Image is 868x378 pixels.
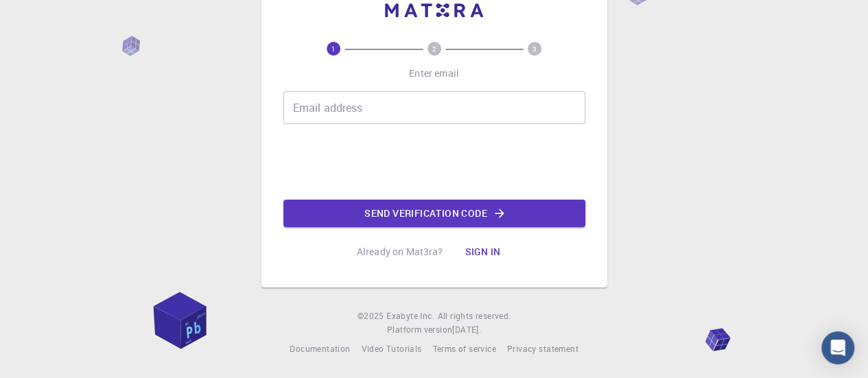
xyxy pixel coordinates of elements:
[507,343,578,354] span: Privacy statement
[454,238,511,265] button: Sign in
[357,245,443,259] p: Already on Mat3ra?
[283,200,585,227] button: Send verification code
[330,135,539,189] iframe: reCAPTCHA
[532,44,537,54] text: 3
[452,324,481,335] span: [DATE] .
[290,343,350,354] span: Documentation
[821,331,854,364] div: Open Intercom Messenger
[357,309,386,323] span: © 2025
[361,343,421,354] span: Video Tutorials
[437,309,511,323] span: All rights reserved.
[452,323,481,337] a: [DATE].
[507,342,578,356] a: Privacy statement
[409,67,459,80] p: Enter email
[331,44,336,54] text: 1
[290,342,350,356] a: Documentation
[386,309,434,323] a: Exabyte Inc.
[386,310,434,321] span: Exabyte Inc.
[361,342,421,356] a: Video Tutorials
[387,323,452,337] span: Platform version
[432,342,495,356] a: Terms of service
[432,343,495,354] span: Terms of service
[432,44,436,54] text: 2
